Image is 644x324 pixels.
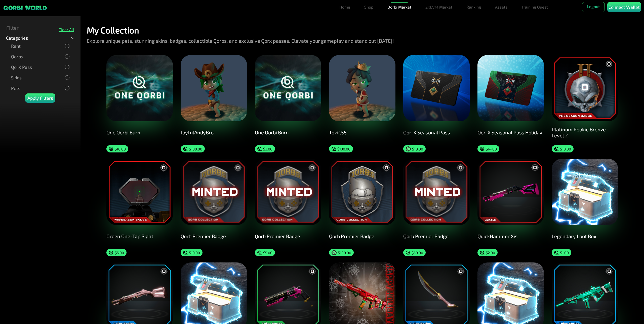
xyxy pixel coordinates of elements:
a: ZKEVM Market [423,2,454,12]
p: Skins [11,75,22,80]
img: Qorb Premier Badge [329,159,395,225]
a: Ranking [464,2,483,12]
p: My Collection [87,25,139,35]
img: One Qorbi Burn [255,55,321,121]
p: $ 100.00 [338,250,351,255]
p: $ 10.00 [115,147,126,151]
p: $ 5.00 [115,250,124,255]
p: Categories [6,35,28,41]
img: Qorb Premier Badge [255,159,321,225]
p: $ 18.00 [412,147,423,151]
p: Apply Filters [27,95,53,101]
a: Home [337,2,352,12]
p: $ 10.00 [560,147,571,151]
p: $ 100.00 [189,147,202,151]
a: Training Quest [519,2,550,12]
div: Clear All [59,27,74,32]
div: Qor-X Seasonal Pass [403,129,470,135]
p: Pets [11,86,20,91]
p: Filter [6,24,19,31]
div: QuickHammer Xis [477,233,544,239]
div: Qorb Premier Badge [181,233,247,239]
div: Qor-X Seasonal Pass Holiday [477,129,544,135]
img: Qorb Premier Badge [403,159,470,225]
p: $ 130.00 [337,147,350,151]
p: QorX Pass [11,65,32,70]
div: Legendary Loot Box [552,233,618,239]
p: $ 2.00 [263,147,272,151]
img: Legendary Loot Box [552,159,618,225]
p: $ 5.00 [263,250,272,255]
p: Rent [11,43,21,49]
div: Qorb Premier Badge [403,233,470,239]
p: $ 1.00 [560,250,569,255]
img: Qorb Premier Badge [181,159,247,225]
a: Shop [362,2,375,12]
p: Qorbs [11,54,23,59]
img: Qor-X Seasonal Pass [403,55,470,121]
img: JoyfulAndyBro [181,55,247,121]
div: Green One-Tap Sight [106,233,173,239]
p: $ 10.00 [189,250,200,255]
img: ToxiC55 [329,55,395,121]
div: ToxiC55 [329,129,396,135]
div: Qorb Premier Badge [329,233,396,239]
p: $ 14.00 [486,147,497,151]
div: Platinum Rookie Bronze Level 2 [552,126,618,138]
img: QuickHammer Xis [477,159,544,225]
img: One Qorbi Burn [106,55,173,121]
img: sticky brand-logo [3,5,47,11]
div: One Qorbi Burn [106,129,173,135]
div: Qorb Premier Badge [255,233,321,239]
p: $ 2.00 [486,250,495,255]
img: Green One-Tap Sight [106,159,173,225]
a: Assets [493,2,509,12]
a: Qorbi Market [385,2,413,12]
div: JoyfulAndyBro [181,129,247,135]
p: $ 50.00 [412,250,423,255]
p: Connect Wallet [609,4,640,11]
div: One Qorbi Burn [255,129,321,135]
img: Qor-X Seasonal Pass Holiday [477,55,544,121]
img: Platinum Rookie Bronze Level 2 [552,55,618,121]
button: Logout [582,2,605,12]
p: Explore unique pets, stunning skins, badges, collectible Qorbs, and exclusive Qorx passes. Elevat... [87,35,394,46]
